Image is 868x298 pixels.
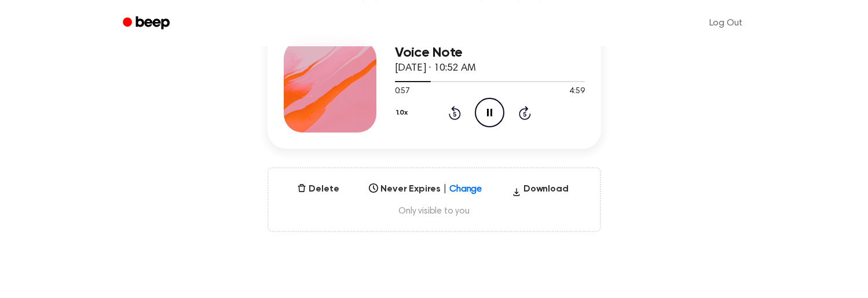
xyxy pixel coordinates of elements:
span: [DATE] · 10:52 AM [395,63,476,73]
button: 1.0x [395,103,412,123]
button: Download [507,182,573,201]
span: Only visible to you [283,205,586,217]
a: Log Out [698,9,754,37]
button: Delete [292,182,343,196]
span: 4:59 [569,86,584,98]
span: 0:57 [395,86,410,98]
a: Beep [115,12,180,35]
h3: Voice Note [395,45,585,61]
